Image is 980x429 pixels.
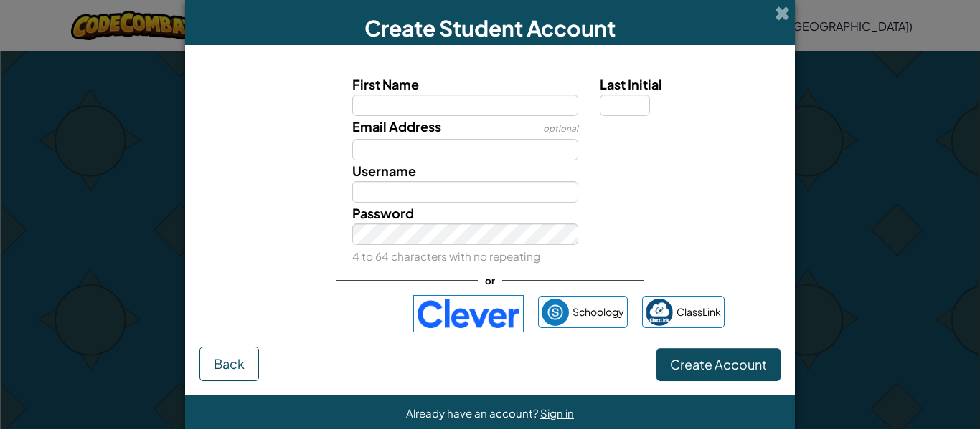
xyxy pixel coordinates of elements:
span: Schoology [573,302,624,322]
img: schoology.png [542,299,569,326]
span: optional [543,123,578,134]
span: First Name [352,76,419,92]
div: Sort New > Old [6,19,974,32]
img: clever-logo-blue.png [413,295,524,332]
div: Sort A > Z [6,6,974,19]
div: Delete [6,44,974,57]
span: Back [214,355,245,372]
div: Move To ... [6,96,974,109]
div: Move To ... [6,32,974,44]
div: Options [6,57,974,70]
div: Rename [6,83,974,96]
button: Create Account [656,348,781,381]
span: or [478,270,502,291]
span: ClassLink [677,302,721,322]
img: classlink-logo-small.png [646,299,673,326]
span: Email Address [352,118,441,135]
button: Back [199,347,259,381]
span: Create Account [670,356,767,372]
span: Last Initial [600,76,662,92]
span: Password [352,205,414,221]
iframe: Sign in with Google Button [248,298,406,329]
span: Already have an account? [406,406,540,420]
a: Sign in [540,406,574,420]
small: 4 to 64 characters with no repeating [352,249,540,263]
div: Sign out [6,70,974,83]
span: Username [352,163,416,179]
span: Create Student Account [364,14,616,42]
